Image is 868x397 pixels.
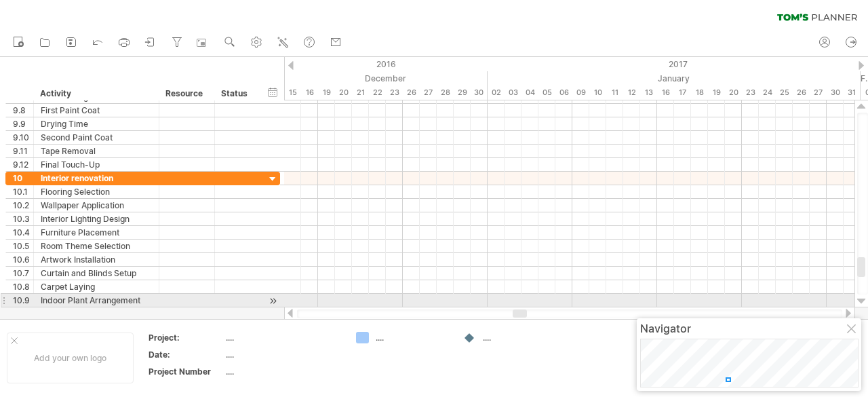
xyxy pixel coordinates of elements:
div: Furniture Placement [41,226,152,239]
div: Interior renovation [41,172,152,185]
div: Thursday, 29 December 2016 [454,86,471,100]
div: Wednesday, 18 January 2017 [691,86,708,100]
div: 10.1 [13,185,33,198]
div: Thursday, 12 January 2017 [623,86,640,100]
div: Tuesday, 31 January 2017 [844,86,861,100]
div: First Paint Coat [41,104,152,117]
div: Indoor Plant Arrangement [41,294,152,307]
div: Friday, 27 January 2017 [810,86,827,100]
div: Wednesday, 25 January 2017 [776,86,793,100]
div: Tuesday, 24 January 2017 [759,86,776,100]
div: scroll to activity [267,294,279,308]
div: Curtain and Blinds Setup [41,267,152,280]
div: Second Paint Coat [41,131,152,144]
div: Friday, 16 December 2016 [301,86,318,100]
div: Wednesday, 11 January 2017 [606,86,623,100]
div: Thursday, 22 December 2016 [369,86,386,100]
div: Status [221,87,251,100]
div: Friday, 13 January 2017 [640,86,657,100]
div: Monday, 26 December 2016 [403,86,420,100]
div: Tape Removal [41,145,152,157]
div: Add your own logo [7,333,134,383]
div: .... [226,349,340,360]
div: Friday, 30 December 2016 [471,86,488,100]
div: Room Theme Selection [41,240,152,252]
div: Resource [165,87,207,100]
div: Date: [149,349,223,360]
div: Navigator [640,322,858,335]
div: Artwork Installation [41,253,152,266]
div: 10.5 [13,240,33,252]
div: Thursday, 19 January 2017 [708,86,725,100]
div: Friday, 20 January 2017 [725,86,742,100]
div: 9.12 [13,158,33,171]
div: Monday, 2 January 2017 [488,86,505,100]
div: Tuesday, 27 December 2016 [420,86,437,100]
div: Monday, 19 December 2016 [318,86,335,100]
div: 10.2 [13,199,33,212]
div: Monday, 16 January 2017 [657,86,674,100]
div: Drying Time [41,117,152,130]
div: Project Number [149,366,223,377]
div: .... [483,332,557,343]
div: Monday, 9 January 2017 [572,86,589,100]
div: Activity [40,87,151,100]
div: 10.6 [13,253,33,266]
div: 10 [13,172,33,185]
div: Tuesday, 3 January 2017 [505,86,521,100]
div: Thursday, 15 December 2016 [284,86,301,100]
div: Wednesday, 4 January 2017 [521,86,538,100]
div: Tuesday, 10 January 2017 [589,86,606,100]
div: Tuesday, 17 January 2017 [674,86,691,100]
div: Flooring Selection [41,185,152,198]
div: Interior Lighting Design [41,212,152,225]
div: Tuesday, 20 December 2016 [335,86,352,100]
div: 10.8 [13,280,33,293]
div: Wednesday, 28 December 2016 [437,86,454,100]
div: Wednesday, 21 December 2016 [352,86,369,100]
div: 9.10 [13,131,33,144]
div: January 2017 [488,71,861,86]
div: December 2016 [115,71,488,86]
div: .... [226,332,340,343]
div: 9.11 [13,145,33,157]
div: 10.9 [13,294,33,307]
div: Thursday, 5 January 2017 [538,86,555,100]
div: Monday, 23 January 2017 [742,86,759,100]
div: Thursday, 26 January 2017 [793,86,810,100]
div: Friday, 6 January 2017 [555,86,572,100]
div: Monday, 30 January 2017 [827,86,844,100]
div: 10.3 [13,212,33,225]
div: Carpet Laying [41,280,152,293]
div: Friday, 23 December 2016 [386,86,403,100]
div: Final Touch-Up [41,158,152,171]
div: 10.4 [13,226,33,239]
div: .... [226,366,340,377]
div: 10.7 [13,267,33,280]
div: 9.9 [13,117,33,130]
div: .... [376,332,450,343]
div: 9.8 [13,104,33,117]
div: Wallpaper Application [41,199,152,212]
div: Project: [149,332,223,343]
